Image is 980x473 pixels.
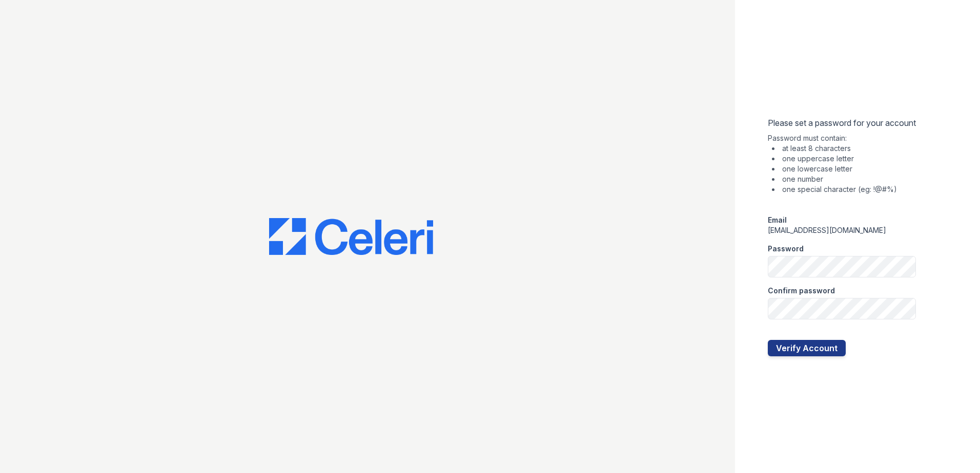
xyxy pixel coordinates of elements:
form: Please set a password for your account [768,117,916,356]
label: Password [768,244,804,254]
img: CE_Logo_Blue-a8612792a0a2168367f1c8372b55b34899dd931a85d93a1a3d3e32e68fde9ad4.png [269,218,433,255]
li: one number [772,174,916,184]
div: Email [768,215,916,225]
li: one special character (eg: !@#%) [772,184,916,195]
li: one lowercase letter [772,164,916,174]
li: at least 8 characters [772,143,916,154]
button: Verify Account [768,340,846,356]
div: [EMAIL_ADDRESS][DOMAIN_NAME] [768,225,916,235]
label: Confirm password [768,286,835,296]
div: Password must contain: [768,133,916,195]
li: one uppercase letter [772,154,916,164]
